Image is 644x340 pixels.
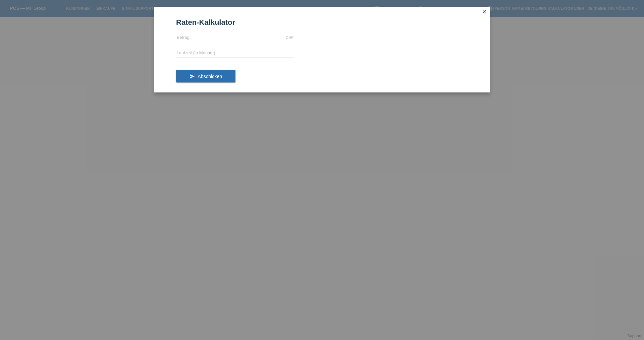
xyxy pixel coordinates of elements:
[198,74,222,79] span: Abschicken
[190,74,195,79] i: send
[286,36,293,40] div: CHF
[480,8,489,16] a: close
[176,18,468,26] h1: Raten-Kalkulator
[176,70,235,83] button: send Abschicken
[482,9,487,14] i: close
